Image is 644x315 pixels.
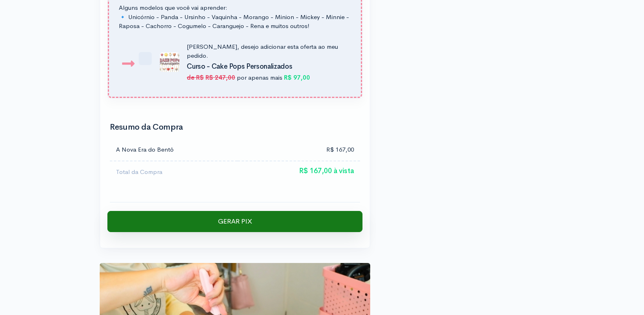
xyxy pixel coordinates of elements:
img: CAKE POPs Personalizados [160,52,179,72]
td: A Nova Era do Bentô [110,139,238,161]
strong: R$ 247,00 [205,74,235,81]
p: Alguns modelos que você vai aprender: 🔹 Unicórnio - Panda - Ursinho - Vaquinha - Morango - Minion... [119,3,351,31]
h3: Curso - Cake Pops Personalizados [187,63,346,71]
h2: Resumo da Compra [110,123,360,132]
td: Total da Compra [110,161,238,183]
strong: R$ 97,00 [284,74,310,81]
strong: de R$ [187,74,204,81]
input: Gerar PIX [107,211,362,232]
span: por apenas mais [237,74,282,81]
td: R$ 167,00 à vista [238,161,360,183]
span: [PERSON_NAME], desejo adicionar esta oferta ao meu pedido. [187,43,338,60]
td: R$ 167,00 [238,139,360,161]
